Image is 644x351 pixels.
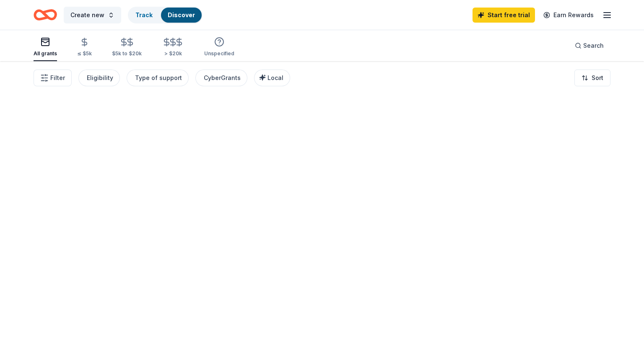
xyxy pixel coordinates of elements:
button: $5k to $20k [112,34,142,61]
div: All grants [34,50,57,57]
button: Create new [64,7,121,23]
span: Create new [70,10,104,20]
button: All grants [34,34,57,61]
div: Eligibility [87,73,113,83]
button: Search [568,37,610,54]
button: Unspecified [204,34,234,61]
div: CyberGrants [204,73,241,83]
a: Home [34,5,57,25]
span: Search [583,41,604,51]
div: $5k to $20k [112,50,142,57]
a: Earn Rewards [538,8,599,23]
a: Track [135,11,153,18]
div: Type of support [135,73,182,83]
button: Filter [34,70,72,86]
button: Eligibility [78,70,120,86]
button: ≤ $5k [77,34,92,61]
span: Local [267,74,283,81]
a: Start free trial [473,8,535,23]
div: Unspecified [204,50,234,57]
span: Filter [50,73,65,83]
button: Sort [574,70,610,86]
button: CyberGrants [195,70,247,86]
span: Sort [592,73,603,83]
div: ≤ $5k [77,50,92,57]
button: Type of support [127,70,189,86]
div: > $20k [162,50,184,57]
button: Local [254,70,290,86]
button: > $20k [162,34,184,61]
a: Discover [168,11,195,18]
button: TrackDiscover [128,7,203,23]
